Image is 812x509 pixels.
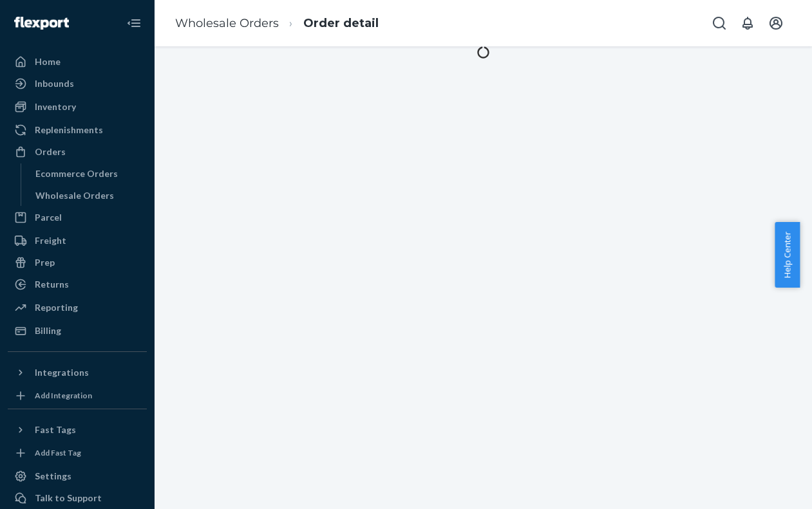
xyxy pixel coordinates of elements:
div: Inbounds [35,77,74,90]
div: Returns [35,278,69,291]
a: Replenishments [8,120,147,140]
div: Freight [35,234,66,247]
div: Integrations [35,366,89,379]
a: Add Fast Tag [8,445,147,461]
a: Parcel [8,207,147,228]
div: Inventory [35,100,76,113]
a: Billing [8,320,147,341]
a: Freight [8,230,147,251]
a: Inbounds [8,73,147,94]
div: Add Integration [35,390,92,401]
a: Ecommerce Orders [29,163,147,184]
div: Reporting [35,301,78,314]
a: Orders [8,142,147,162]
a: Prep [8,252,147,273]
a: Reporting [8,297,147,318]
div: Fast Tags [35,423,76,436]
a: Order detail [303,16,379,30]
button: Open account menu [763,10,789,36]
div: Ecommerce Orders [35,167,118,180]
a: Returns [8,274,147,295]
a: Inventory [8,97,147,117]
a: Home [8,51,147,72]
div: Add Fast Tag [35,447,81,458]
button: Open notifications [735,10,760,36]
div: Talk to Support [35,492,102,504]
div: Wholesale Orders [35,189,114,202]
button: Help Center [775,222,800,288]
div: Billing [35,324,61,337]
ol: breadcrumbs [165,5,389,42]
img: Flexport logo [14,17,69,30]
button: Integrations [8,362,147,383]
div: Prep [35,256,55,269]
div: Home [35,55,61,68]
div: Orders [35,145,66,158]
button: Close Navigation [121,10,147,36]
button: Fast Tags [8,420,147,440]
div: Settings [35,470,71,483]
div: Parcel [35,211,62,224]
div: Replenishments [35,124,103,136]
a: Wholesale Orders [29,185,147,206]
a: Wholesale Orders [175,16,279,30]
a: Talk to Support [8,488,147,508]
a: Add Integration [8,388,147,403]
button: Open Search Box [706,10,732,36]
a: Settings [8,466,147,486]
